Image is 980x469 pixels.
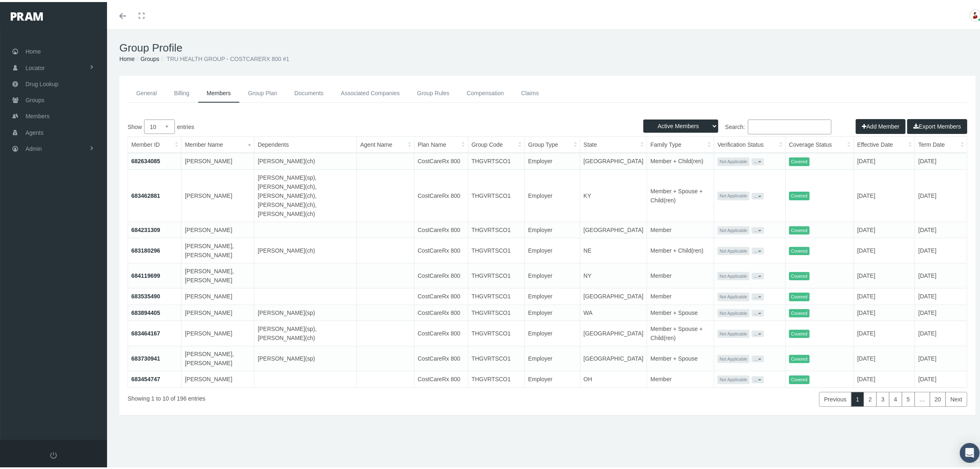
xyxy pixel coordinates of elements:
td: [DATE] [854,236,915,261]
td: Member + Spouse + Child(ren) [647,319,714,344]
button: ... [752,308,764,314]
a: General [128,82,165,101]
span: Not Applicable [717,245,749,253]
td: CostCareRx 800 [414,303,468,319]
td: THGVRTSCO1 [468,369,525,385]
td: [PERSON_NAME], [PERSON_NAME] [182,236,254,261]
td: THGVRTSCO1 [468,344,525,369]
span: Groups [26,90,44,106]
td: [DATE] [915,319,967,344]
a: 684231309 [131,225,160,231]
span: Covered [789,373,810,382]
td: [PERSON_NAME](sp), [PERSON_NAME](ch), [PERSON_NAME](ch), [PERSON_NAME](ch), [PERSON_NAME](ch) [254,167,357,220]
td: Employer [525,261,580,286]
td: Employer [525,319,580,344]
a: … [915,390,930,405]
th: Coverage Status: activate to sort column ascending [786,135,854,151]
td: [GEOGRAPHIC_DATA] [580,151,647,167]
th: Member ID: activate to sort column ascending [128,135,182,151]
span: Agents [26,123,44,138]
a: Group Plan [240,82,286,101]
td: CostCareRx 800 [414,151,468,167]
td: [PERSON_NAME] [182,151,254,167]
td: [PERSON_NAME] [182,303,254,319]
a: Home [119,54,135,60]
td: Employer [525,236,580,261]
span: Not Applicable [717,353,749,361]
td: CostCareRx 800 [414,236,468,261]
span: Locator [26,58,45,74]
th: Term Date: activate to sort column ascending [915,135,967,151]
td: Member + Child(ren) [647,236,714,261]
button: ... [752,246,764,252]
td: [DATE] [854,286,915,303]
td: WA [580,303,647,319]
td: CostCareRx 800 [414,261,468,286]
a: 1 [851,390,864,405]
td: [PERSON_NAME], [PERSON_NAME] [182,344,254,369]
th: Group Type: activate to sort column ascending [525,135,580,151]
span: Covered [789,291,810,299]
td: Member + Spouse + Child(ren) [647,167,714,220]
td: CostCareRx 800 [414,344,468,369]
button: ... [752,291,764,298]
td: Employer [525,151,580,167]
td: [DATE] [915,261,967,286]
th: Effective Date: activate to sort column ascending [854,135,915,151]
td: [DATE] [915,167,967,220]
a: Previous [819,390,851,405]
a: Associated Companies [332,82,408,101]
span: Covered [789,190,810,198]
a: 683894405 [131,307,160,314]
td: THGVRTSCO1 [468,261,525,286]
button: ... [752,328,764,335]
button: ... [752,191,764,197]
button: ... [752,271,764,277]
a: Compensation [458,82,512,101]
h1: Group Profile [119,40,975,52]
td: CostCareRx 800 [414,319,468,344]
th: Dependents [254,135,357,151]
a: Documents [286,82,332,101]
a: Groups [140,54,159,60]
th: Verification Status: activate to sort column ascending [714,135,786,151]
td: [PERSON_NAME] [182,369,254,385]
td: Employer [525,344,580,369]
td: [PERSON_NAME](sp) [254,303,357,319]
td: [DATE] [915,286,967,303]
span: Admin [26,139,42,155]
td: [DATE] [915,151,967,167]
td: [PERSON_NAME](ch) [254,151,357,167]
td: [PERSON_NAME], [PERSON_NAME] [182,261,254,286]
td: Employer [525,286,580,303]
a: Claims [512,82,547,101]
td: NY [580,261,647,286]
td: [DATE] [854,220,915,236]
td: NE [580,236,647,261]
span: Covered [789,245,810,253]
td: CostCareRx 800 [414,220,468,236]
td: Employer [525,220,580,236]
label: Search: [547,117,831,132]
td: [PERSON_NAME](sp), [PERSON_NAME](ch) [254,319,357,344]
td: Member [647,220,714,236]
td: [DATE] [854,369,915,385]
td: THGVRTSCO1 [468,167,525,220]
td: Employer [525,369,580,385]
button: ... [752,354,764,360]
td: THGVRTSCO1 [468,151,525,167]
span: Covered [789,328,810,336]
td: Member + Spouse [647,344,714,369]
th: Agent Name: activate to sort column ascending [357,135,414,151]
a: Group Rules [408,82,458,101]
a: 683464167 [131,328,160,335]
th: Plan Name: activate to sort column ascending [414,135,468,151]
td: Member + Child(ren) [647,151,714,167]
td: [DATE] [915,220,967,236]
a: 20 [930,390,946,405]
button: Add Member [856,117,906,132]
td: [DATE] [915,236,967,261]
td: [DATE] [854,151,915,167]
td: KY [580,167,647,220]
td: [DATE] [915,344,967,369]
